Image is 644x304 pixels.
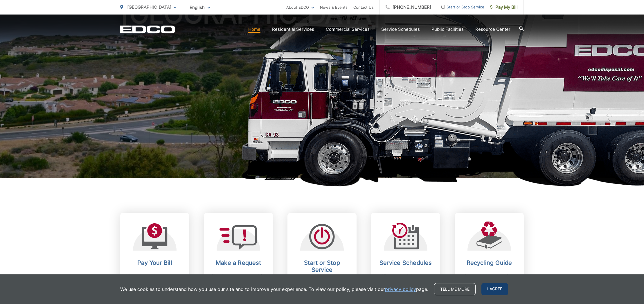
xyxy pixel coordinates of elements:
span: [GEOGRAPHIC_DATA] [127,4,171,10]
a: Resource Center [475,26,510,33]
a: Public Facilities [431,26,464,33]
h2: Pay Your Bill [126,259,184,266]
a: Home [248,26,260,33]
a: Service Schedules [381,26,420,33]
a: Commercial Services [326,26,370,33]
p: We use cookies to understand how you use our site and to improve your experience. To view our pol... [120,286,428,293]
p: View, pay, and manage your bill online. [126,272,184,286]
a: EDCD logo. Return to the homepage. [120,25,175,33]
a: Make a Request Send a service request to EDCO. [204,213,273,302]
a: Recycling Guide Learn what you need to know about recycling. [455,213,524,302]
a: Residential Services [272,26,314,33]
span: I agree [481,283,508,295]
a: About EDCO [286,4,314,11]
p: Stay up-to-date on any changes in schedules. [377,272,434,286]
a: News & Events [320,4,348,11]
p: Learn what you need to know about recycling. [460,272,518,286]
a: Service Schedules Stay up-to-date on any changes in schedules. [371,213,440,302]
a: privacy policy [385,286,416,293]
a: Tell me more [434,283,476,295]
h2: Recycling Guide [460,259,518,266]
p: Send a service request to EDCO. [210,272,267,286]
a: Pay Your Bill View, pay, and manage your bill online. [120,213,189,302]
h2: Service Schedules [377,259,434,266]
span: Pay My Bill [490,4,518,11]
a: Contact Us [353,4,374,11]
span: English [185,2,215,12]
h2: Make a Request [210,259,267,266]
h2: Start or Stop Service [293,259,351,273]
